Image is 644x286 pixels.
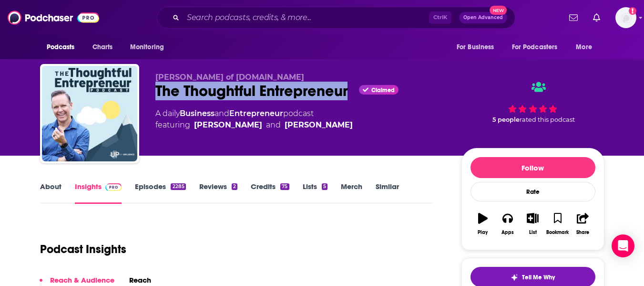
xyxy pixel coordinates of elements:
button: open menu [123,38,176,56]
div: 2 [232,183,237,190]
button: Bookmark [545,207,570,241]
span: rated this podcast [520,116,575,123]
button: Follow [470,157,595,178]
h1: Podcast Insights [40,242,126,256]
span: More [576,41,592,54]
span: Charts [92,41,113,54]
div: Play [478,230,488,235]
div: 5 [322,183,327,190]
a: Merch [341,182,362,204]
a: Show notifications dropdown [565,10,582,26]
div: A daily podcast [155,108,353,131]
span: Monitoring [130,41,164,54]
span: [PERSON_NAME] of [DOMAIN_NAME] [155,73,304,82]
img: Podchaser - Follow, Share and Rate Podcasts [8,9,99,27]
span: and [215,109,229,118]
a: Jennifer Longworth [194,119,262,131]
button: Share [570,207,595,241]
h2: Reach [129,275,151,285]
div: 75 [280,183,289,190]
img: The Thoughtful Entrepreneur [42,66,137,161]
img: Podchaser Pro [105,183,122,191]
div: Share [576,230,589,235]
span: New [490,6,507,15]
a: Similar [376,182,399,204]
button: List [520,207,545,241]
button: Open AdvancedNew [459,12,507,23]
a: Josh Elledge [285,119,353,131]
button: open menu [506,38,572,56]
span: and [266,119,281,131]
a: Business [180,109,215,118]
p: Reach & Audience [50,275,114,285]
button: Play [470,207,495,241]
svg: Add a profile image [629,7,636,15]
a: Charts [86,38,119,56]
span: Ctrl K [429,11,451,24]
div: Open Intercom Messenger [612,234,634,257]
a: About [40,182,61,204]
button: Apps [495,207,520,241]
a: Episodes2285 [135,182,185,204]
div: Bookmark [546,230,569,235]
div: 5 peoplerated this podcast [461,73,604,132]
img: User Profile [615,7,636,28]
button: open menu [569,38,604,56]
div: List [529,230,537,235]
a: InsightsPodchaser Pro [75,182,122,204]
div: Search podcasts, credits, & more... [157,7,515,29]
button: open menu [450,38,506,56]
span: For Podcasters [512,41,558,54]
button: Show profile menu [615,7,636,28]
span: For Business [457,41,494,54]
span: Logged in as megcassidy [615,7,636,28]
div: Rate [470,182,595,201]
button: open menu [40,38,87,56]
span: Tell Me Why [522,274,555,281]
div: 2285 [171,183,185,190]
span: Claimed [371,88,395,93]
span: Open Advanced [463,15,503,20]
span: featuring [155,119,353,131]
a: Credits75 [251,182,289,204]
a: Reviews2 [199,182,237,204]
span: 5 people [492,116,520,123]
span: Podcasts [47,41,75,54]
a: Lists5 [303,182,327,204]
input: Search podcasts, credits, & more... [183,10,429,25]
a: Entrepreneur [229,109,283,118]
div: Apps [501,230,514,235]
a: Show notifications dropdown [589,10,604,26]
img: tell me why sparkle [511,274,518,281]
